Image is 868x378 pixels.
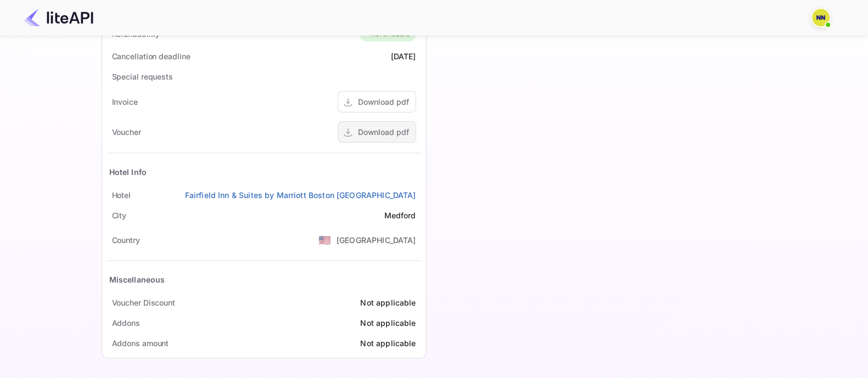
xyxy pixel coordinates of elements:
[112,189,131,201] div: Hotel
[185,189,416,201] a: Fairfield Inn & Suites by Marriott Boston [GEOGRAPHIC_DATA]
[812,9,830,26] img: N/A N/A
[384,210,416,221] div: Medford
[391,50,416,62] div: [DATE]
[112,50,191,62] div: Cancellation deadline
[109,274,165,285] div: Miscellaneous
[112,337,169,349] div: Addons amount
[109,166,147,178] div: Hotel Info
[24,9,93,26] img: LiteAPI Logo
[360,337,416,349] div: Not applicable
[112,234,140,246] div: Country
[360,297,416,308] div: Not applicable
[112,71,173,82] div: Special requests
[112,96,138,108] div: Invoice
[360,317,416,329] div: Not applicable
[337,234,416,246] div: [GEOGRAPHIC_DATA]
[358,126,409,138] div: Download pdf
[358,96,409,108] div: Download pdf
[112,317,140,329] div: Addons
[112,297,175,308] div: Voucher Discount
[112,126,141,138] div: Voucher
[112,210,127,221] div: City
[318,230,331,250] span: United States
